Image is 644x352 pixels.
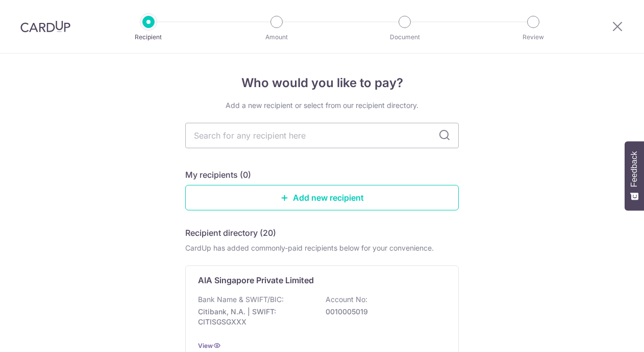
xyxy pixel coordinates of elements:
a: View [198,342,213,349]
p: Citibank, N.A. | SWIFT: CITISGSGXXX [198,307,312,327]
h4: Who would you like to pay? [185,74,459,92]
div: CardUp has added commonly-paid recipients below for your convenience. [185,243,459,253]
p: Recipient [111,32,186,42]
p: Account No: [326,294,367,305]
p: Bank Name & SWIFT/BIC: [198,294,284,305]
input: Search for any recipient here [185,123,459,148]
iframe: Opens a widget where you can find more information [579,321,634,347]
p: AIA Singapore Private Limited [198,274,314,286]
h5: Recipient directory (20) [185,227,276,239]
p: 0010005019 [326,307,440,317]
p: Amount [239,32,314,42]
p: Review [496,32,571,42]
img: CardUp [20,20,70,33]
div: Add a new recipient or select from our recipient directory. [185,100,459,111]
p: Document [367,32,442,42]
span: Feedback [630,151,639,187]
a: Add new recipient [185,185,459,210]
h5: My recipients (0) [185,169,251,181]
button: Feedback - Show survey [625,141,644,210]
